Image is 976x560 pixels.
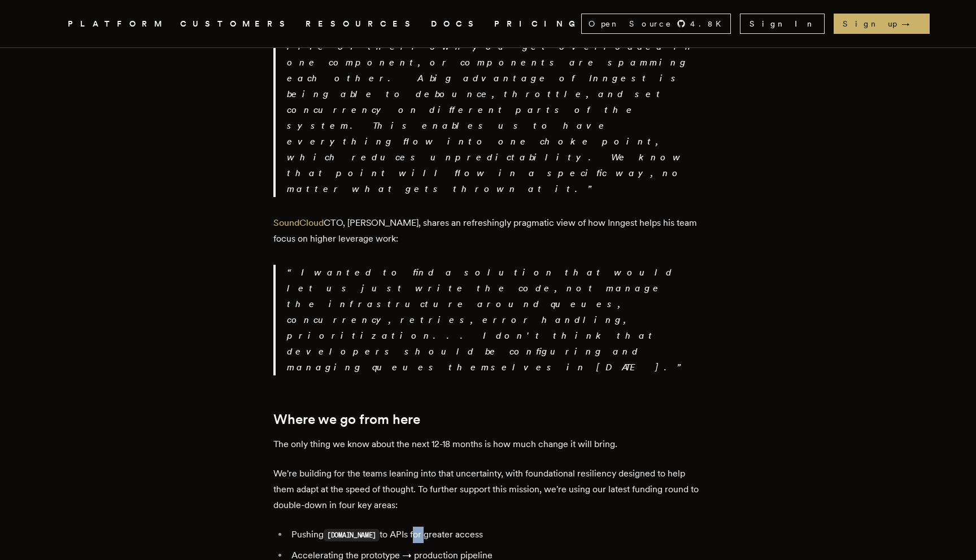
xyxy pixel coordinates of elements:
li: Pushing to APIs for greater access [288,527,703,543]
span: 4.8 K [690,18,728,29]
p: We're building for the teams leaning into that uncertainty, with foundational resiliency designed... [273,466,703,513]
a: SoundCloud [273,217,324,228]
a: PRICING [494,17,581,31]
span: Open Source [589,18,672,29]
a: DOCS [431,17,481,31]
p: I wanted to find a solution that would let us just write the code, not manage the infrastructure ... [287,265,703,375]
button: PLATFORM [68,17,167,31]
p: The only thing we know about the next 12-18 months is how much change it will bring. [273,436,703,452]
button: RESOURCES [306,17,417,31]
a: CUSTOMERS [180,17,292,31]
code: [DOMAIN_NAME] [324,529,380,541]
span: → [901,18,921,29]
a: Sign up [834,14,930,34]
p: CTO, [PERSON_NAME], shares an refreshingly pragmatic view of how Inngest helps his team focus on ... [273,215,703,247]
a: Sign In [740,14,825,34]
strong: Where we go from here [273,411,420,427]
